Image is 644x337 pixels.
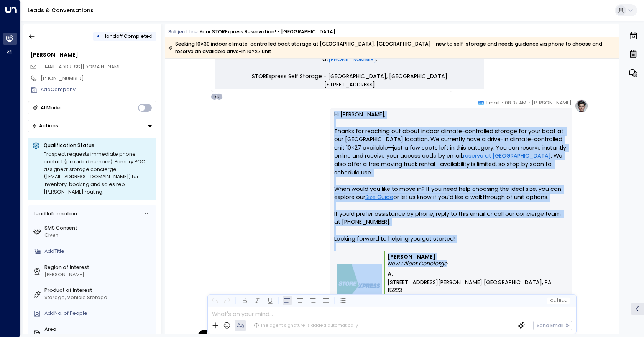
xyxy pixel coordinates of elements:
[550,298,567,303] span: Cc Bcc
[334,111,567,251] p: Hi [PERSON_NAME], Thanks for reaching out about indoor climate-controlled storage for your boat a...
[28,120,156,132] div: Button group with a nested menu
[41,75,156,82] div: [PHONE_NUMBER]
[575,99,588,113] img: profile-logo.png
[30,51,156,59] div: [PERSON_NAME]
[41,104,61,112] div: AI Mode
[97,30,100,42] div: •
[28,7,94,14] a: Leads & Conversations
[463,152,551,160] a: reserve at [GEOGRAPHIC_DATA]
[557,298,558,303] span: |
[44,287,154,294] label: Product of Interest
[252,72,447,80] span: STORExpress Self Storage - [GEOGRAPHIC_DATA], [GEOGRAPHIC_DATA]
[44,326,154,333] label: Area
[44,225,154,232] label: SMS Consent
[223,296,232,306] button: Redo
[388,270,393,278] span: A.
[44,294,154,301] div: Storage, Vehicle Storage
[40,63,123,70] span: [EMAIL_ADDRESS][DOMAIN_NAME]
[28,120,156,132] button: Actions
[528,99,530,107] span: •
[388,278,565,295] span: [STREET_ADDRESS][PERSON_NAME] [GEOGRAPHIC_DATA], PA 15223
[211,93,218,100] div: Q
[505,99,526,107] span: 08:37 AM
[44,142,152,149] p: Qualification Status
[44,232,154,239] div: Given
[329,55,376,63] a: [PHONE_NUMBER]
[168,40,615,55] div: Seeking 10×30 indoor climate-controlled boat storage at [GEOGRAPHIC_DATA], [GEOGRAPHIC_DATA] - ne...
[168,28,199,35] span: Subject Line:
[532,99,572,107] span: [PERSON_NAME]
[44,150,152,196] div: Prospect requests immediate phone contact (provided number). Primary POC assigned: storage concie...
[501,99,503,107] span: •
[388,260,447,267] i: New Client Concierge
[44,264,154,271] label: Region of Interest
[103,33,153,39] span: Handoff Completed
[216,93,223,100] div: C
[486,99,499,107] span: Email
[44,248,154,255] div: AddTitle
[32,123,58,129] div: Actions
[388,253,435,260] b: [PERSON_NAME]
[365,193,393,202] a: Size Guide
[324,80,375,89] span: [STREET_ADDRESS]
[31,210,77,218] div: Lead Information
[41,86,156,93] div: AddCompany
[547,297,570,304] button: Cc|Bcc
[200,28,335,36] div: Your STORExpress Reservation! - [GEOGRAPHIC_DATA]
[44,310,154,317] div: AddNo. of People
[40,63,123,71] span: crankyjones@gmail.com
[210,296,219,306] button: Undo
[254,322,358,329] div: The agent signature is added automatically
[337,264,382,308] img: storexpress_logo.png
[44,271,154,278] div: [PERSON_NAME]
